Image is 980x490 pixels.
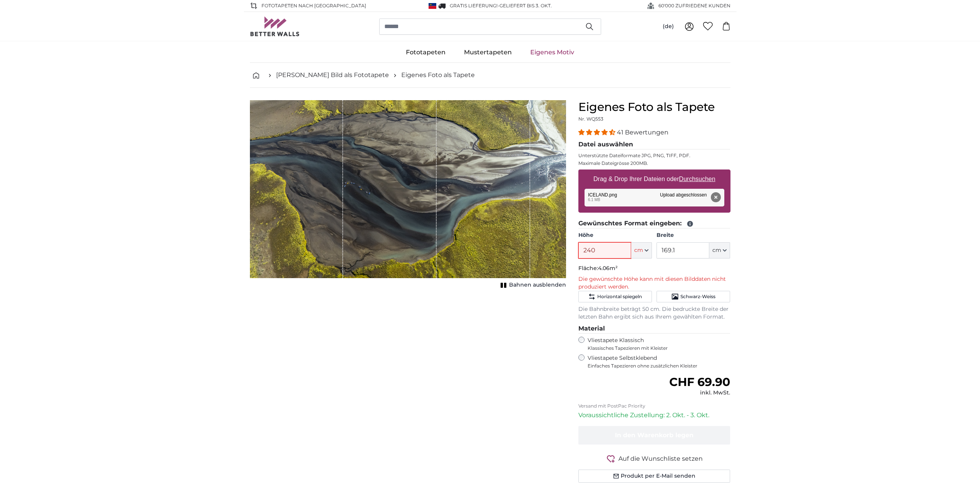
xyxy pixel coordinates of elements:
span: Horizontal spiegeln [597,294,642,300]
p: Die Bahnbreite beträgt 50 cm. Die bedruckte Breite der letzten Bahn ergibt sich aus Ihrem gewählt... [578,305,730,321]
span: In den Warenkorb legen [615,431,694,439]
button: cm [709,242,730,258]
span: Einfaches Tapezieren ohne zusätzlichen Kleister [588,363,730,369]
label: Vliestapete Selbstklebend [588,354,730,369]
span: 41 Bewertungen [617,129,668,136]
h1: Eigenes Foto als Tapete [578,100,730,114]
div: inkl. MwSt. [669,389,730,397]
span: Schwarz-Weiss [680,294,715,300]
p: Unterstützte Dateiformate JPG, PNG, TIFF, PDF. [578,153,730,159]
legend: Material [578,324,730,334]
div: 1 of 1 [250,100,566,290]
legend: Gewünschtes Format eingeben: [578,219,730,228]
img: Betterwalls [250,17,300,36]
label: Drag & Drop Ihrer Dateien oder [590,171,719,187]
span: - [498,3,552,8]
a: Mustertapeten [455,42,521,62]
span: cm [712,247,721,254]
button: Bahnen ausblenden [498,280,566,290]
span: cm [634,247,643,254]
button: (de) [657,20,680,34]
legend: Datei auswählen [578,140,730,149]
button: In den Warenkorb legen [578,426,730,445]
span: Bahnen ausblenden [509,281,566,289]
label: Höhe [578,232,652,239]
u: Durchsuchen [679,176,715,182]
span: Geliefert bis 3. Okt. [499,3,552,8]
a: Eigenes Motiv [521,42,583,62]
label: Breite [657,232,730,239]
span: CHF 69.90 [669,375,730,389]
button: Schwarz-Weiss [657,291,730,302]
nav: breadcrumbs [250,63,730,88]
span: GRATIS Lieferung! [450,3,498,8]
button: Horizontal spiegeln [578,291,652,302]
a: Eigenes Foto als Tapete [401,70,475,80]
label: Vliestapete Klassisch [588,337,724,351]
span: Klassisches Tapezieren mit Kleister [588,345,724,351]
span: Nr. WQ553 [578,116,603,122]
a: [PERSON_NAME] Bild als Fototapete [276,70,389,80]
button: cm [631,242,652,258]
p: Maximale Dateigrösse 200MB. [578,160,730,166]
a: Fototapeten [397,42,455,62]
span: 60'000 ZUFRIEDENE KUNDEN [658,2,730,9]
button: Produkt per E-Mail senden [578,470,730,483]
img: Liechtenstein [429,3,436,9]
p: Voraussichtliche Zustellung: 2. Okt. - 3. Okt. [578,411,730,420]
span: 4.06m² [598,265,618,272]
span: Auf die Wunschliste setzen [618,454,703,463]
span: 4.39 stars [578,129,617,136]
button: Auf die Wunschliste setzen [578,454,730,463]
p: Die gewünschte Höhe kann mit diesen Bilddaten nicht produziert werden. [578,275,730,291]
p: Versand mit PostPac Priority [578,403,730,409]
span: Fototapeten nach [GEOGRAPHIC_DATA] [261,2,366,9]
p: Fläche: [578,265,730,272]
